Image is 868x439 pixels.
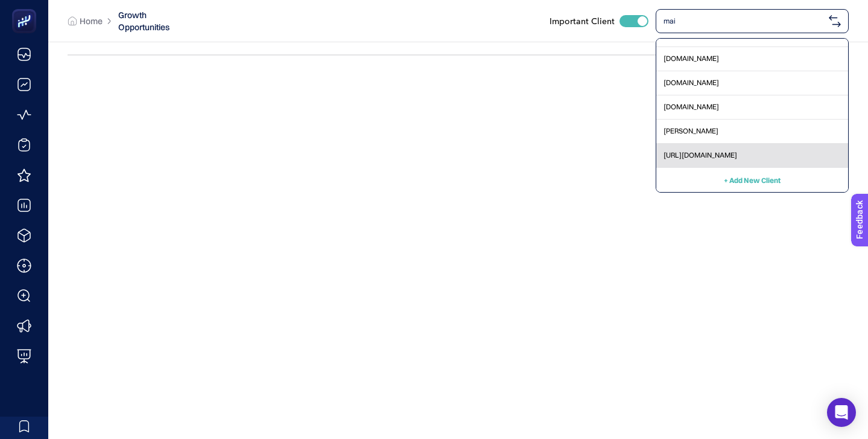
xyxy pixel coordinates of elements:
span: Important Client [550,15,615,27]
span: Growth Opportunities [118,9,179,33]
span: [PERSON_NAME] [664,126,718,136]
button: + Add New Client [724,173,781,187]
input: Speedlife [664,16,824,26]
span: Home [80,15,103,27]
img: svg%3e [829,15,841,27]
div: Open Intercom Messenger [827,398,856,427]
span: [DOMAIN_NAME] [664,78,719,88]
span: [DOMAIN_NAME] [664,54,719,63]
span: [DOMAIN_NAME] [664,102,719,112]
span: Feedback [7,4,46,13]
span: [URL][DOMAIN_NAME] [664,150,737,160]
span: + Add New Client [724,176,781,185]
